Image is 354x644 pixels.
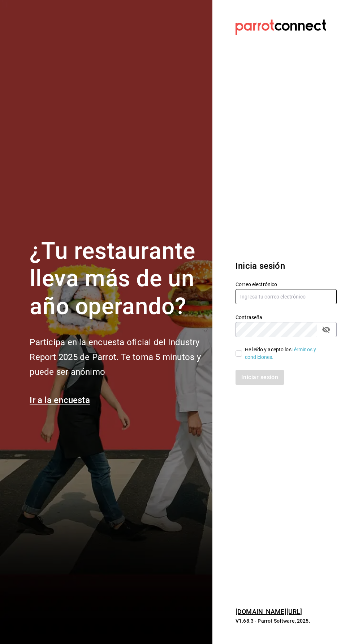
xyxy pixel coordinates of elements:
h2: Participa en la encuesta oficial del Industry Report 2025 de Parrot. Te toma 5 minutos y puede se... [30,335,204,379]
p: V1.68.3 - Parrot Software, 2025. [236,617,337,624]
label: Correo electrónico [236,281,337,287]
input: Ingresa tu correo electrónico [236,289,337,304]
div: He leído y acepto los [245,346,331,361]
button: passwordField [320,323,332,336]
h1: ¿Tu restaurante lleva más de un año operando? [30,237,204,321]
a: Ir a la encuesta [30,395,90,405]
label: Contraseña [236,314,337,319]
h3: Inicia sesión [236,259,337,272]
a: [DOMAIN_NAME][URL] [236,608,302,615]
a: Términos y condiciones. [245,347,316,360]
